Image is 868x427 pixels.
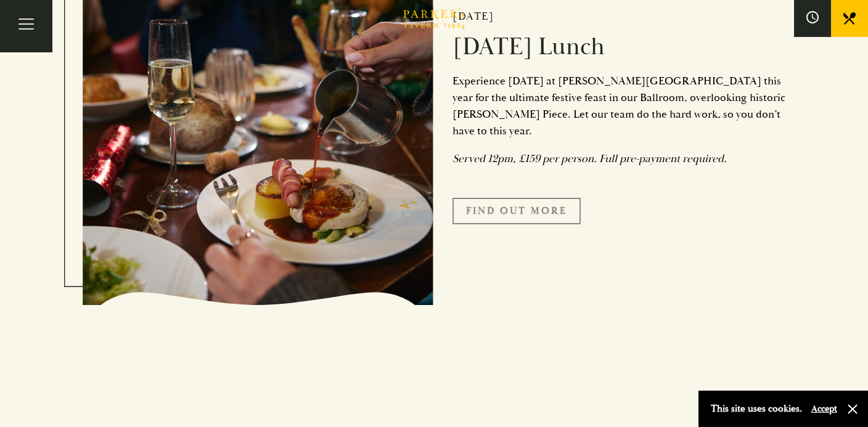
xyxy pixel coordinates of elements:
button: Accept [811,403,837,415]
h2: [DATE] Lunch [452,32,785,62]
p: This site uses cookies. [711,400,802,418]
button: Close and accept [846,403,859,415]
em: Served 12pm, £159 per person. Full pre-payment required. [452,152,727,166]
a: Find Out More [452,198,581,224]
h2: [DATE] [452,10,785,23]
p: Experience [DATE] at [PERSON_NAME][GEOGRAPHIC_DATA] this year for the ultimate festive feast in o... [452,73,785,139]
